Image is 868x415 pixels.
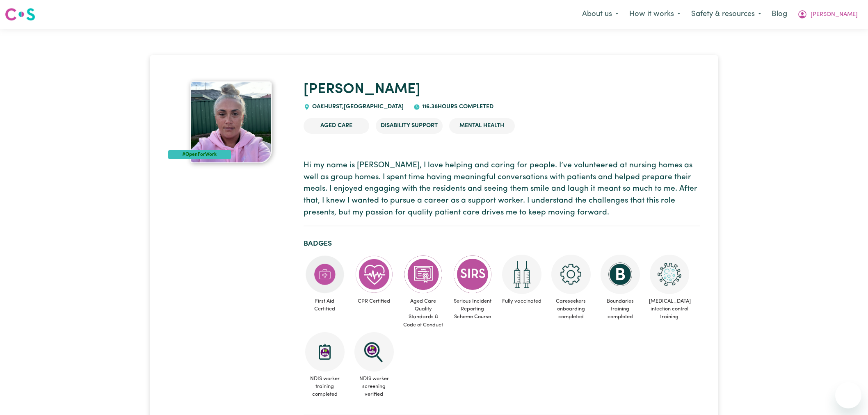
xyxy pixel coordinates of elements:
img: CS Academy: Introduction to NDIS Worker Training course completed [305,332,345,372]
a: Blog [767,5,792,23]
p: Hi my name is [PERSON_NAME], I love helping and caring for people. I’ve volunteered at nursing ho... [304,160,700,219]
a: Whitney's profile picture'#OpenForWork [168,81,294,163]
button: About us [577,6,624,23]
button: Safety & resources [686,6,767,23]
span: Serious Incident Reporting Scheme Course [451,294,494,324]
img: CS Academy: Serious Incident Reporting Scheme course completed [453,255,492,294]
img: CS Academy: COVID-19 Infection Control Training course completed [650,255,689,294]
li: Mental Health [449,118,515,134]
img: Whitney [190,81,272,163]
iframe: Button to launch messaging window [835,382,861,408]
span: [PERSON_NAME] [811,10,858,19]
img: CS Academy: Careseekers Onboarding course completed [551,255,591,294]
li: Aged Care [304,118,369,134]
span: Fully vaccinated [500,294,543,308]
h2: Badges [304,239,700,248]
li: Disability Support [376,118,443,134]
img: CS Academy: Boundaries in care and support work course completed [601,255,640,294]
span: CPR Certified [353,294,395,308]
span: Boundaries training completed [599,294,642,324]
img: Careseekers logo [5,7,35,22]
span: First Aid Certified [304,294,346,316]
img: Care and support worker has completed First Aid Certification [305,255,345,294]
img: CS Academy: Aged Care Quality Standards & Code of Conduct course completed [404,255,443,294]
a: Careseekers logo [5,5,35,24]
div: #OpenForWork [168,150,231,159]
span: NDIS worker screening verified [353,372,395,402]
span: Aged Care Quality Standards & Code of Conduct [402,294,445,332]
span: 116.38 hours completed [420,104,493,110]
img: Care and support worker has completed CPR Certification [354,255,394,294]
span: Careseekers onboarding completed [550,294,592,324]
a: [PERSON_NAME] [304,82,420,97]
span: [MEDICAL_DATA] infection control training [648,294,691,324]
img: NDIS Worker Screening Verified [354,332,394,372]
img: Care and support worker has received 2 doses of COVID-19 vaccine [502,255,541,294]
button: How it works [624,6,686,23]
button: My Account [792,6,863,23]
span: NDIS worker training completed [304,372,346,402]
span: OAKHURST , [GEOGRAPHIC_DATA] [310,104,404,110]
